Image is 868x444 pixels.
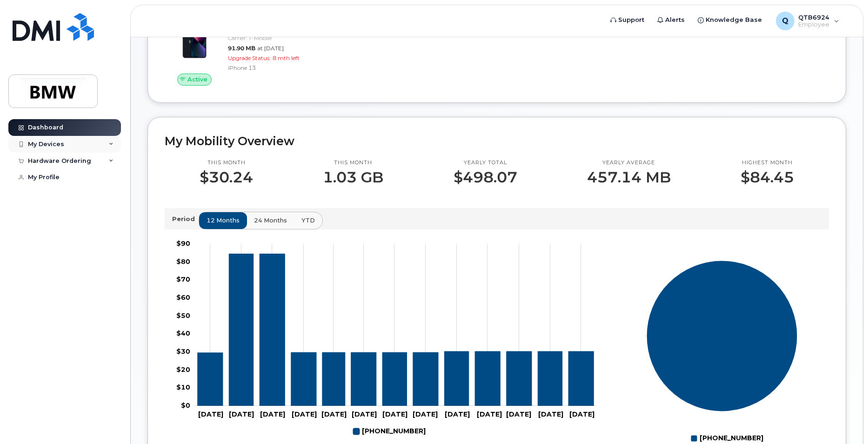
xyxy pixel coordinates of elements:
tspan: [DATE] [445,410,470,418]
tspan: $70 [176,275,190,283]
tspan: [DATE] [260,410,285,418]
h2: My Mobility Overview [165,134,829,148]
span: 91.90 MB [228,45,255,52]
tspan: [DATE] [569,410,594,418]
a: Support [604,11,651,29]
g: Series [647,260,798,411]
p: $30.24 [200,169,253,186]
span: QTB6924 [798,13,829,21]
span: Employee [798,21,829,28]
p: $84.45 [741,169,794,186]
p: Yearly average [587,159,671,167]
tspan: [DATE] [352,410,377,418]
span: 24 months [254,216,287,225]
span: Alerts [665,15,685,25]
tspan: [DATE] [292,410,317,418]
img: image20231002-3703462-1ig824h.jpeg [172,20,217,64]
tspan: $20 [176,365,190,373]
tspan: $10 [176,383,190,391]
g: Chart [176,239,597,439]
span: at [DATE] [257,45,284,52]
tspan: $50 [176,311,190,319]
tspan: $60 [176,293,190,302]
tspan: $80 [176,257,190,265]
p: $498.07 [454,169,517,186]
p: Highest month [741,159,794,167]
tspan: [DATE] [506,410,531,418]
div: Carrier: T-Mobile [228,34,319,42]
p: Yearly total [454,159,517,167]
tspan: [DATE] [198,410,223,418]
a: Knowledge Base [691,11,768,29]
div: QTB6924 [769,12,846,30]
tspan: [DATE] [229,410,254,418]
p: Period [172,215,199,223]
div: iPhone 13 [228,64,319,72]
span: Upgrade Status: [228,54,271,61]
a: Active[PERSON_NAME][PHONE_NUMBER]Carrier: T-Mobile91.90 MBat [DATE]Upgrade Status:8 mth leftiPhon... [165,15,322,86]
tspan: [DATE] [382,410,407,418]
span: 8 mth left [273,54,300,61]
g: 201-314-8630 [353,424,426,439]
span: Support [618,15,644,25]
tspan: [DATE] [538,410,563,418]
p: This month [200,159,253,167]
p: This month [323,159,383,167]
span: YTD [301,216,315,225]
span: Q [782,15,788,27]
tspan: [DATE] [321,410,347,418]
tspan: $30 [176,347,190,356]
tspan: $40 [176,329,190,337]
tspan: $90 [176,239,190,248]
tspan: [DATE] [413,410,438,418]
p: 457.14 MB [587,169,671,186]
g: Legend [353,424,426,439]
tspan: [DATE] [477,410,502,418]
span: Knowledge Base [706,15,762,25]
span: Active [187,75,207,84]
p: 1.03 GB [323,169,383,186]
a: Alerts [651,11,691,29]
tspan: $0 [181,401,190,410]
iframe: Messenger Launcher [828,404,861,437]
